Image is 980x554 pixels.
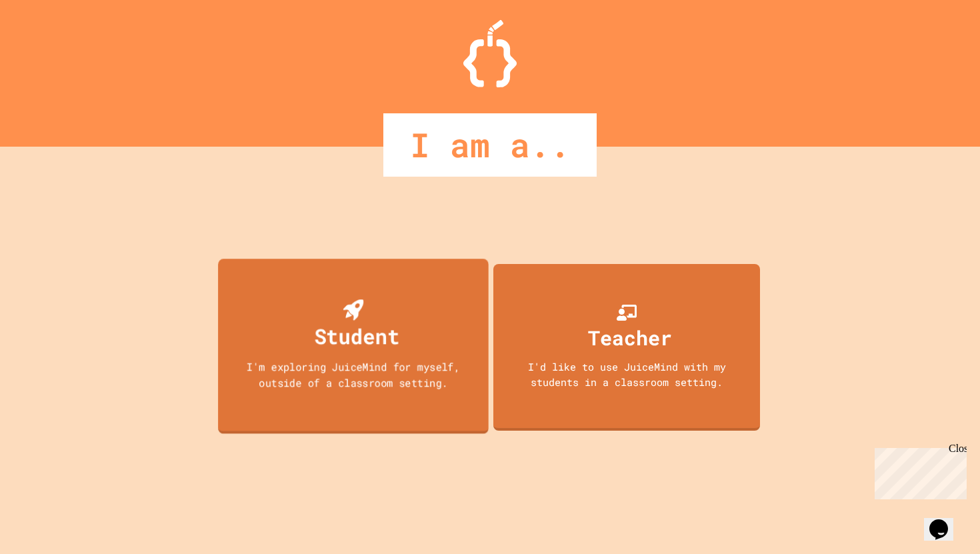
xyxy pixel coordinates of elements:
div: Teacher [588,323,672,353]
iframe: chat widget [924,501,967,541]
div: I'd like to use JuiceMind with my students in a classroom setting. [507,359,747,389]
img: Logo.svg [463,20,517,87]
div: I am a.. [383,113,597,177]
iframe: chat widget [869,443,967,499]
div: Student [314,320,399,351]
div: I'm exploring JuiceMind for myself, outside of a classroom setting. [231,359,475,390]
div: Chat with us now!Close [5,5,92,85]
